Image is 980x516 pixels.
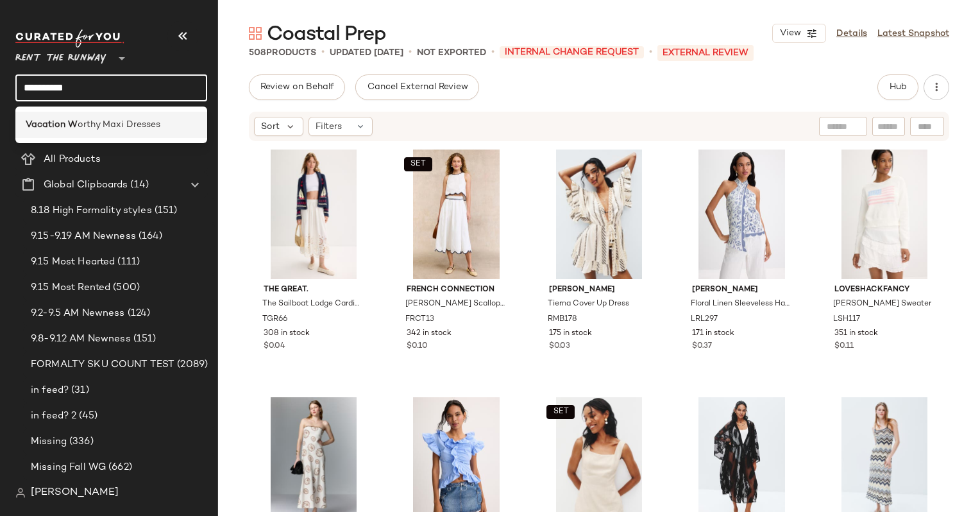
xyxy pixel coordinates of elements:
[692,284,792,296] span: [PERSON_NAME]
[31,383,69,398] span: in feed?
[409,45,412,60] span: •
[262,314,287,325] span: TGR66
[26,118,78,132] b: Vacation W
[249,27,262,40] img: svg%3e
[552,408,568,417] span: SET
[355,74,478,100] button: Cancel External Review
[110,280,140,295] span: (500)
[249,74,345,100] button: Review on Behalf
[834,328,878,340] span: 351 in stock
[546,405,575,419] button: SET
[15,44,106,67] span: Rent the Runway
[78,118,160,132] span: orthy Maxi Dresses
[31,434,67,449] span: Missing
[405,298,505,310] span: [PERSON_NAME] Scallop Skirt
[31,280,110,295] span: 9.15 Most Rented
[548,298,629,310] span: Tierna Cover Up Dress
[128,178,149,193] span: (14)
[877,74,918,100] button: Hub
[261,120,280,133] span: Sort
[31,306,125,321] span: 9.2-9.5 AM Newness
[44,178,128,193] span: Global Clipboards
[131,332,156,347] span: (151)
[500,46,644,58] span: INTERNAL CHANGE REQUEST
[834,284,934,296] span: LoveShackFancy
[692,328,734,340] span: 171 in stock
[539,150,659,279] img: RMB178.jpg
[405,314,434,325] span: FRCT13
[824,150,945,279] img: LSH117.jpg
[692,341,712,352] span: $0.37
[264,328,310,340] span: 308 in stock
[877,27,949,40] a: Latest Snapshot
[549,284,649,296] span: [PERSON_NAME]
[260,82,334,92] span: Review on Behalf
[691,298,791,310] span: Floral Linen Sleeveless Halter Blouse
[125,306,151,321] span: (124)
[31,229,136,244] span: 9.15-9.19 AM Newness
[396,150,517,279] img: FRCT13.jpg
[76,409,97,424] span: (45)
[417,46,486,60] p: Not Exported
[264,341,285,352] span: $0.04
[31,255,115,270] span: 9.15 Most Hearted
[833,314,860,325] span: LSH117
[548,314,577,325] span: RMB178
[410,160,426,169] span: SET
[31,460,106,475] span: Missing Fall WG
[549,341,570,352] span: $0.03
[31,485,119,501] span: [PERSON_NAME]
[31,409,76,424] span: in feed? 2
[889,82,907,92] span: Hub
[267,22,386,47] span: Coastal Prep
[407,328,452,340] span: 342 in stock
[67,434,94,449] span: (336)
[833,298,931,310] span: [PERSON_NAME] Sweater
[262,298,362,310] span: The Sailboat Lodge Cardigan
[31,357,174,372] span: FORMALTY SKU COUNT TEST
[174,357,208,372] span: (2089)
[31,203,152,218] span: 8.18 High Formality styles
[15,488,26,498] img: svg%3e
[253,150,374,279] img: TGR66.jpg
[115,255,140,270] span: (111)
[152,203,178,218] span: (151)
[407,341,428,352] span: $0.10
[106,460,132,475] span: (662)
[249,46,316,60] div: Products
[682,150,802,279] img: LRL297.jpg
[549,328,592,340] span: 175 in stock
[772,24,826,43] button: View
[321,45,325,60] span: •
[649,45,652,60] span: •
[31,332,131,347] span: 9.8-9.12 AM Newness
[834,341,854,352] span: $0.11
[249,48,266,58] span: 508
[44,152,101,167] span: All Products
[366,82,468,92] span: Cancel External Review
[316,120,342,133] span: Filters
[657,45,754,61] p: External REVIEW
[404,157,432,171] button: SET
[330,46,403,60] p: updated [DATE]
[491,45,494,60] span: •
[779,28,801,39] span: View
[836,27,867,40] a: Details
[691,314,718,325] span: LRL297
[69,383,89,398] span: (31)
[264,284,364,296] span: The Great.
[136,229,163,244] span: (164)
[15,30,124,47] img: cfy_white_logo.C9jOOHJF.svg
[407,284,507,296] span: French Connection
